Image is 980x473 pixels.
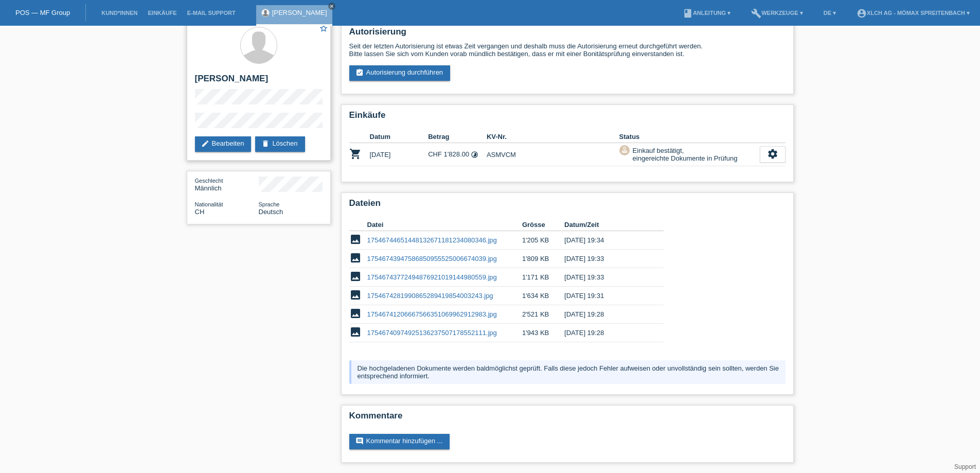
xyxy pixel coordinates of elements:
i: delete [261,139,270,148]
td: ASMVCM [487,143,619,166]
div: Männlich [195,177,259,192]
th: Grösse [522,219,564,231]
i: image [349,233,362,246]
td: [DATE] 19:33 [564,250,649,268]
a: Support [954,463,976,470]
span: Sprache [259,201,280,207]
i: close [329,4,334,9]
a: 17546743947586850955525006674039.jpg [367,255,497,262]
td: [DATE] 19:28 [564,305,649,324]
h2: Autorisierung [349,27,786,42]
td: [DATE] 19:33 [564,268,649,287]
th: KV-Nr. [487,131,619,143]
div: Die hochgeladenen Dokumente werden baldmöglichst geprüft. Falls diese jedoch Fehler aufweisen ode... [349,360,786,384]
h2: [PERSON_NAME] [195,74,323,89]
td: 2'521 KB [522,305,564,324]
td: 1'943 KB [522,324,564,342]
a: commentKommentar hinzufügen ... [349,434,450,449]
th: Datum/Zeit [564,219,649,231]
td: 1'809 KB [522,250,564,268]
i: image [349,289,362,301]
a: POS — MF Group [15,9,70,16]
a: account_circleXLCH AG - Mömax Spreitenbach ▾ [851,10,975,16]
div: Einkauf bestätigt, eingereichte Dokumente in Prüfung [630,145,738,164]
h2: Kommentare [349,411,786,426]
th: Betrag [428,131,487,143]
a: close [328,3,335,10]
i: account_circle [857,8,867,19]
td: [DATE] 19:28 [564,324,649,342]
a: 17546743772494876921019144980559.jpg [367,273,497,281]
a: 17546740974925136237507178552111.jpg [367,329,497,337]
span: Deutsch [259,208,283,216]
span: Geschlecht [195,178,223,184]
span: Schweiz [195,208,205,216]
a: Einkäufe [142,10,182,16]
td: [DATE] [370,143,429,166]
a: 17546741206667566351069962912983.jpg [367,310,497,318]
a: 1754674281990865289419854003243.jpg [367,292,493,300]
i: image [349,307,362,320]
i: assignment_turned_in [355,68,364,77]
i: build [751,8,761,19]
i: comment [355,437,364,445]
a: E-Mail Support [182,10,241,16]
td: CHF 1'828.00 [428,143,487,166]
th: Status [619,131,760,143]
h2: Dateien [349,198,786,214]
i: approval [621,146,628,153]
i: book [683,8,693,19]
a: editBearbeiten [195,136,252,152]
a: deleteLöschen [255,136,305,152]
a: 17546744651448132671181234080346.jpg [367,236,497,244]
a: Kund*innen [96,10,142,16]
a: assignment_turned_inAutorisierung durchführen [349,65,451,81]
a: star_border [319,24,328,34]
i: image [349,252,362,264]
i: POSP00025909 [349,148,362,160]
div: Seit der letzten Autorisierung ist etwas Zeit vergangen und deshalb muss die Autorisierung erneut... [349,42,786,58]
th: Datei [367,219,522,231]
i: 6 Raten [471,151,478,159]
td: 1'205 KB [522,231,564,250]
td: 1'634 KB [522,287,564,305]
i: image [349,326,362,338]
td: 1'171 KB [522,268,564,287]
th: Datum [370,131,429,143]
i: edit [201,139,209,148]
a: buildWerkzeuge ▾ [746,10,808,16]
a: DE ▾ [818,10,841,16]
td: [DATE] 19:34 [564,231,649,250]
i: star_border [319,24,328,33]
span: Nationalität [195,201,223,207]
i: settings [767,148,778,160]
a: bookAnleitung ▾ [678,10,736,16]
a: [PERSON_NAME] [272,9,327,16]
td: [DATE] 19:31 [564,287,649,305]
h2: Einkäufe [349,110,786,126]
i: image [349,270,362,283]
